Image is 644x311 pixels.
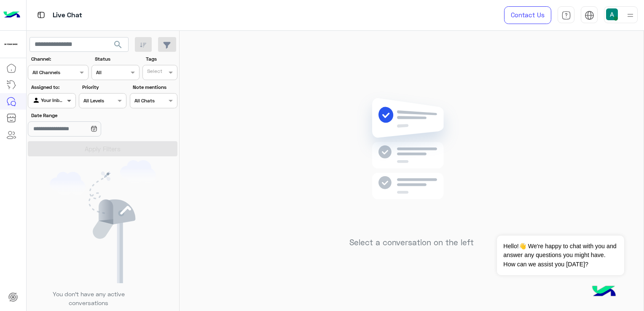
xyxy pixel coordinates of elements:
[46,290,131,308] p: You don’t have any active conversations
[625,10,636,21] img: profile
[589,277,619,307] img: hulul-logo.png
[95,55,138,63] label: Status
[108,37,129,55] button: search
[82,83,126,91] label: Priority
[36,10,46,20] img: tab
[497,236,624,275] span: Hello!👋 We're happy to chat with you and answer any questions you might have. How can we assist y...
[28,141,177,156] button: Apply Filters
[146,55,177,63] label: Tags
[349,238,474,247] h5: Select a conversation on the left
[53,10,82,21] p: Live Chat
[585,11,594,20] img: tab
[113,40,123,50] span: search
[31,83,75,91] label: Assigned to:
[504,6,551,24] a: Contact Us
[3,37,19,52] img: 923305001092802
[351,91,472,231] img: no messages
[3,6,20,24] img: Logo
[146,67,162,77] div: Select
[31,112,126,119] label: Date Range
[133,83,176,91] label: Note mentions
[50,160,156,283] img: empty users
[606,8,618,20] img: userImage
[558,6,574,24] a: tab
[31,55,88,63] label: Channel:
[561,11,571,20] img: tab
